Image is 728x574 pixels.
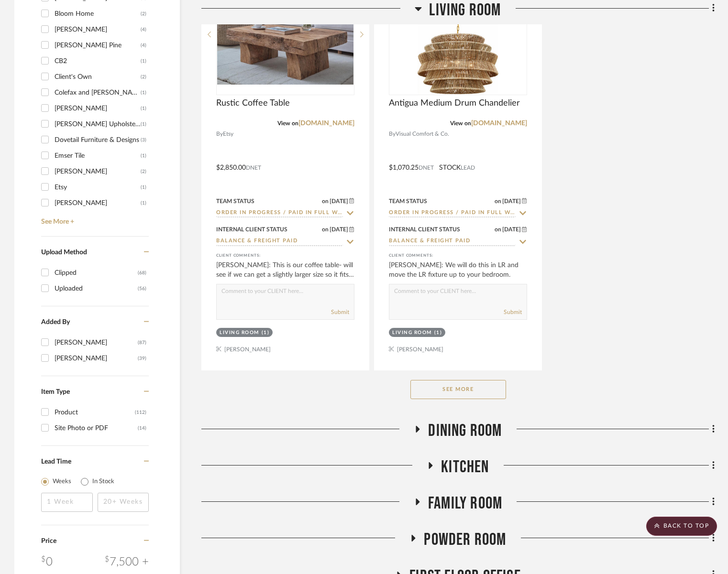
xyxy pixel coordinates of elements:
[141,38,146,53] div: (4)
[389,260,527,280] div: [PERSON_NAME]: We will do this in LR and move the LR fixture up to your bedroom.
[41,493,93,512] input: 1 Week
[41,249,87,256] span: Upload Method
[298,120,354,127] a: [DOMAIN_NAME]
[216,209,343,218] input: Type to Search…
[389,209,516,218] input: Type to Search…
[53,477,71,487] label: Weeks
[55,421,138,436] div: Site Photo or PDF
[41,389,70,395] span: Item Type
[220,329,259,336] div: Living Room
[495,227,501,232] span: on
[41,538,56,544] span: Price
[41,319,70,325] span: Added By
[39,211,149,226] a: See More +
[646,517,717,536] scroll-to-top-button: BACK TO TOP
[135,405,146,420] div: (112)
[428,493,502,514] span: Family Room
[141,117,146,132] div: (1)
[471,120,527,127] a: [DOMAIN_NAME]
[329,226,349,233] span: [DATE]
[141,195,146,211] div: (1)
[331,308,349,316] button: Submit
[138,265,146,281] div: (68)
[141,6,146,22] div: (2)
[396,130,449,139] span: Visual Comfort & Co.
[141,164,146,179] div: (2)
[216,225,287,234] div: Internal Client Status
[138,335,146,350] div: (87)
[141,54,146,69] div: (1)
[322,227,329,232] span: on
[55,38,141,53] div: [PERSON_NAME] Pine
[410,380,506,399] button: See More
[392,329,432,336] div: Living Room
[55,281,138,296] div: Uploaded
[389,197,427,206] div: Team Status
[223,130,233,139] span: Etsy
[141,148,146,163] div: (1)
[55,6,141,22] div: Bloom Home
[55,132,141,148] div: Dovetail Furniture & Designs
[504,308,522,316] button: Submit
[55,22,141,37] div: [PERSON_NAME]
[389,225,460,234] div: Internal Client Status
[441,457,489,477] span: Kitchen
[55,164,141,179] div: [PERSON_NAME]
[450,120,471,126] span: View on
[389,237,516,246] input: Type to Search…
[55,351,138,366] div: [PERSON_NAME]
[92,477,114,487] label: In Stock
[428,421,502,441] span: Dining Room
[138,281,146,296] div: (56)
[495,198,501,204] span: on
[138,421,146,436] div: (14)
[216,130,223,139] span: By
[141,22,146,37] div: (4)
[105,553,149,571] div: 7,500 +
[277,120,298,126] span: View on
[55,180,141,195] div: Etsy
[216,237,343,246] input: Type to Search…
[55,85,141,100] div: Colefax and [PERSON_NAME]
[329,198,349,205] span: [DATE]
[55,117,141,132] div: [PERSON_NAME] Upholstery
[98,493,149,512] input: 20+ Weeks
[55,195,141,211] div: [PERSON_NAME]
[501,226,522,233] span: [DATE]
[55,405,135,420] div: Product
[424,530,506,550] span: Powder Room
[41,553,53,571] div: 0
[389,98,520,108] span: Antigua Medium Drum Chandelier
[216,98,290,108] span: Rustic Coffee Table
[216,197,254,206] div: Team Status
[216,260,354,280] div: [PERSON_NAME]: This is our coffee table- will see if we can get a slightly larger size so it fits...
[55,148,141,163] div: Emser Tile
[322,198,329,204] span: on
[141,101,146,116] div: (1)
[141,69,146,85] div: (2)
[55,69,141,85] div: Client's Own
[141,132,146,148] div: (3)
[55,54,141,69] div: CB2
[55,335,138,350] div: [PERSON_NAME]
[434,329,442,336] div: (1)
[262,329,270,336] div: (1)
[389,130,396,139] span: By
[141,180,146,195] div: (1)
[55,265,138,281] div: Clipped
[138,351,146,366] div: (39)
[41,458,71,465] span: Lead Time
[501,198,522,205] span: [DATE]
[55,101,141,116] div: [PERSON_NAME]
[141,85,146,100] div: (1)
